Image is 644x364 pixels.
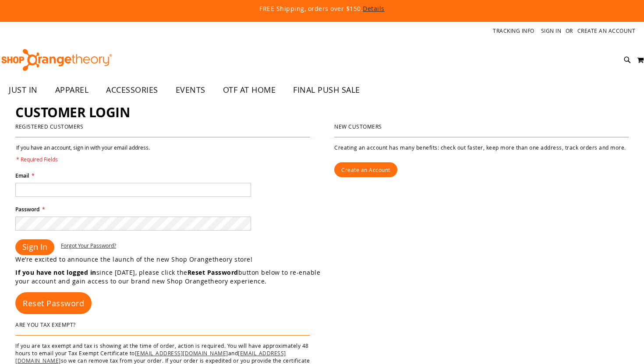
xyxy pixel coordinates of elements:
[15,268,322,286] p: since [DATE], please click the button below to re-enable your account and gain access to our bran...
[167,80,214,100] a: EVENTS
[15,255,322,264] p: We’re excited to announce the launch of the new Shop Orangetheory store!
[334,123,382,130] strong: New Customers
[15,321,76,328] strong: Are You Tax Exempt?
[15,123,83,130] strong: Registered Customers
[61,242,116,249] span: Forgot Your Password?
[541,27,562,35] a: Sign In
[15,350,286,364] a: [EMAIL_ADDRESS][DOMAIN_NAME]
[341,166,390,173] span: Create an Account
[214,80,285,100] a: OTF AT HOME
[61,242,116,249] a: Forgot Your Password?
[15,239,54,255] button: Sign In
[23,298,84,308] span: Reset Password
[9,80,38,100] span: JUST IN
[15,172,29,179] span: Email
[15,206,39,213] span: Password
[176,80,205,100] span: EVENTS
[59,4,585,13] p: FREE Shipping, orders over $150.
[334,144,629,151] p: Creating an account has many benefits: check out faster, keep more than one address, track orders...
[284,80,369,100] a: FINAL PUSH SALE
[15,292,92,314] a: Reset Password
[46,80,98,100] a: APPAREL
[363,4,385,13] a: Details
[577,27,636,35] a: Create an Account
[106,80,158,100] span: ACCESSORIES
[55,80,89,100] span: APPAREL
[15,268,96,276] strong: If you have not logged in
[15,144,151,163] legend: If you have an account, sign in with your email address.
[334,162,397,177] a: Create an Account
[223,80,276,100] span: OTF AT HOME
[22,241,47,252] span: Sign In
[16,156,150,163] span: * Required Fields
[493,27,534,35] a: Tracking Info
[97,80,167,100] a: ACCESSORIES
[135,350,228,357] a: [EMAIL_ADDRESS][DOMAIN_NAME]
[293,80,360,100] span: FINAL PUSH SALE
[188,268,238,276] strong: Reset Password
[15,103,130,121] span: Customer Login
